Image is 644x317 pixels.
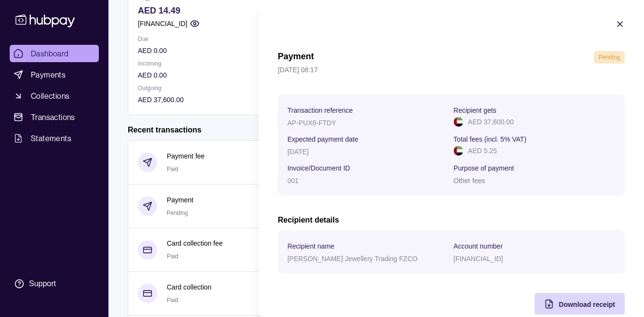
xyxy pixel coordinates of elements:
p: Transaction reference [287,106,353,114]
button: Download receipt [535,293,625,315]
p: AED 5.25 [468,145,497,156]
h2: Recipient details [278,215,625,225]
p: Recipient gets [454,106,496,114]
p: Account number [454,242,503,250]
img: ae [454,146,463,156]
span: Download receipt [559,301,615,308]
p: [DATE] 08:17 [278,65,625,75]
p: Purpose of payment [454,164,514,172]
p: Expected payment date [287,135,358,143]
img: ae [454,117,463,127]
p: Recipient name [287,242,334,250]
h1: Payment [278,51,314,64]
p: 001 [287,177,298,185]
p: [FINANCIAL_ID] [454,255,503,263]
p: AED 37,600.00 [468,117,514,127]
p: [DATE] [287,148,309,156]
span: Pending [599,54,620,61]
p: Invoice/Document ID [287,164,350,172]
p: [PERSON_NAME] Jewellery Trading FZCO [287,255,417,263]
p: Other fees [454,177,485,185]
p: AP-PUX8-FTDY [287,119,336,127]
p: Total fees (incl. 5% VAT) [454,135,526,143]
